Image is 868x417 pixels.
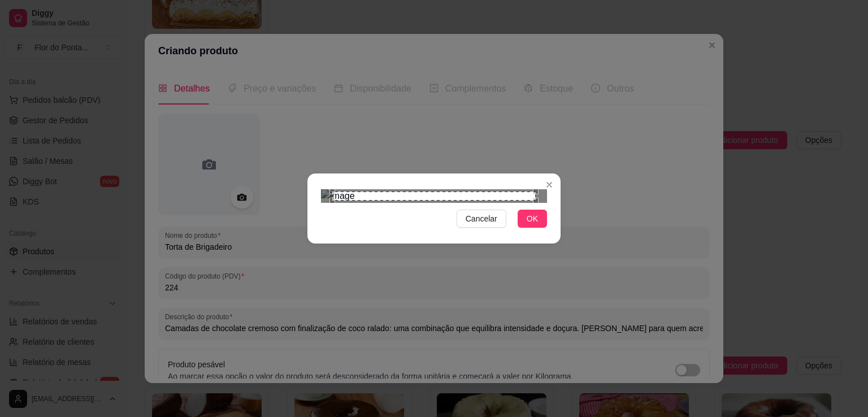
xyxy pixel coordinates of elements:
[321,189,547,203] img: image
[332,192,536,201] div: Use the arrow keys to move the crop selection area
[466,212,497,225] span: Cancelar
[527,212,538,225] span: OK
[457,210,506,228] button: Cancelar
[540,176,558,194] button: Close
[518,210,547,228] button: OK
